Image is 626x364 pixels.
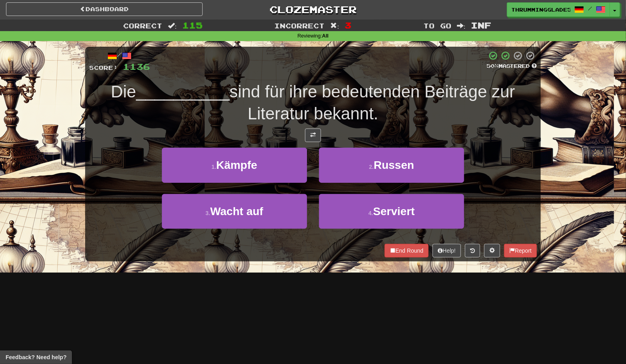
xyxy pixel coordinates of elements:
[433,244,461,257] button: Help!
[6,353,66,361] span: Open feedback widget
[210,205,263,218] span: Wacht auf
[216,159,257,171] span: Kämpfe
[471,20,492,30] span: Inf
[588,6,592,11] span: /
[229,82,515,123] span: sind für ihre bedeutenden Beiträge zur Literatur bekannt.
[305,129,321,142] button: Toggle translation (alt+t)
[211,164,216,170] small: 1 .
[385,244,429,257] button: End Round
[162,148,307,182] button: 1.Kämpfe
[89,64,118,71] span: Score:
[423,22,451,30] span: To go
[486,63,498,69] span: 50 %
[504,244,537,257] button: Report
[319,194,464,229] button: 4.Serviert
[275,22,325,30] span: Incorrect
[162,194,307,229] button: 3.Wacht auf
[182,20,203,30] span: 115
[374,159,414,171] span: Russen
[168,22,177,29] span: :
[319,148,464,182] button: 2.Russen
[136,82,229,101] span: __________
[507,2,610,17] a: ThrummingGlade572 /
[369,164,374,170] small: 2 .
[123,61,150,71] span: 1136
[511,6,570,13] span: ThrummingGlade572
[373,205,415,218] span: Serviert
[6,2,203,16] a: Dashboard
[457,22,466,29] span: :
[465,244,480,257] button: Round history (alt+y)
[486,63,537,70] div: Mastered
[123,22,162,30] span: Correct
[205,210,210,216] small: 3 .
[331,22,339,29] span: :
[369,210,373,216] small: 4 .
[89,51,150,61] div: /
[215,2,411,16] a: Clozemaster
[111,82,136,101] span: Die
[322,33,329,39] strong: All
[345,20,351,30] span: 3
